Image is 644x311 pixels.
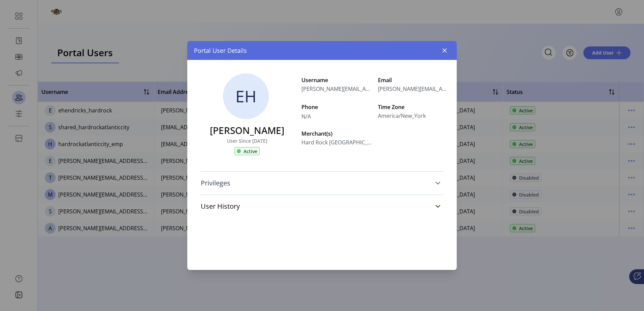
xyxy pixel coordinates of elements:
[301,85,372,93] span: [PERSON_NAME][EMAIL_ADDRESS][PERSON_NAME][DOMAIN_NAME]
[378,103,449,111] label: Time Zone
[244,148,257,155] span: Active
[301,76,372,84] label: Username
[201,176,443,191] a: Privileges
[201,180,230,186] span: Privileges
[301,103,372,111] span: Phone
[378,85,449,93] span: [PERSON_NAME][EMAIL_ADDRESS][PERSON_NAME][DOMAIN_NAME]
[201,199,443,214] a: User History
[201,203,240,210] span: User History
[301,130,372,138] label: Merchant(s)
[210,123,284,137] h3: [PERSON_NAME]
[227,137,267,144] label: User Since [DATE]
[301,111,372,120] span: N/A
[301,138,372,146] span: Hard Rock [GEOGRAPHIC_DATA]
[235,84,256,108] span: EH
[194,46,247,55] span: Portal User Details
[378,76,449,84] label: Email
[378,112,426,120] span: America/New_York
